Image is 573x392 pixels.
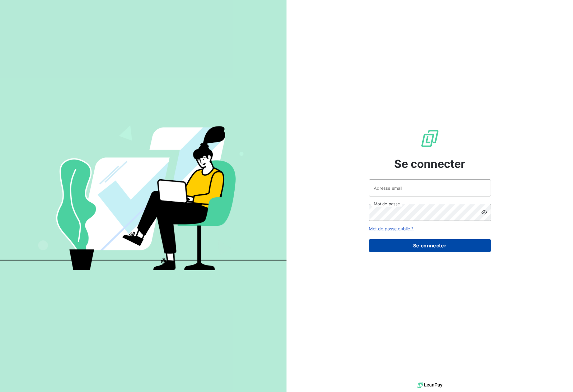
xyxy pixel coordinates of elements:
a: Mot de passe oublié ? [369,226,414,231]
span: Se connecter [394,156,466,172]
button: Se connecter [369,239,491,252]
img: Logo LeanPay [420,129,440,148]
input: placeholder [369,179,491,196]
img: logo [417,380,442,390]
